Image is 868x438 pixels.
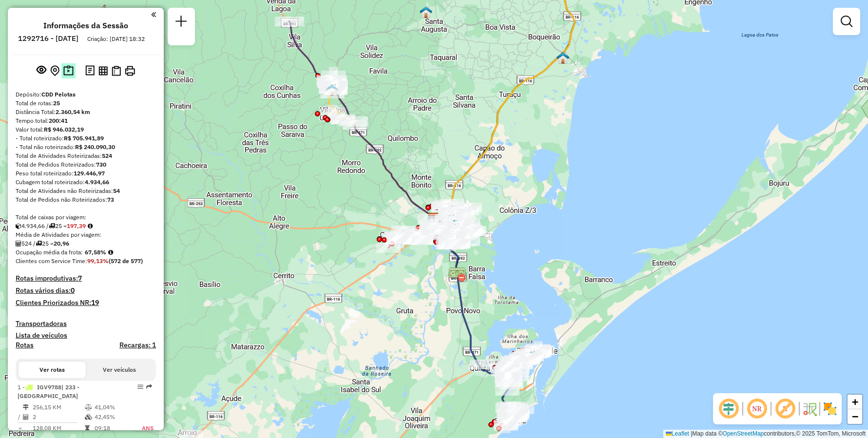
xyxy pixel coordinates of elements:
[16,286,156,295] h4: Rotas vários dias:
[16,143,156,152] div: - Total não roteirizado:
[107,196,114,203] strong: 73
[18,383,79,400] span: | 233 - [GEOGRAPHIC_DATA]
[16,116,156,125] div: Tempo total:
[43,21,128,30] h4: Informações da Sessão
[83,63,96,78] button: Logs desbloquear sessão
[94,412,132,422] td: 42,45%
[16,213,156,222] div: Total de caixas por viagem:
[16,125,156,134] div: Valor total:
[837,12,856,31] a: Exibir filtros
[18,34,78,43] h6: 1292716 - [DATE]
[723,430,764,437] a: OpenStreetMap
[745,397,769,420] span: Ocultar NR
[85,404,92,410] i: % de utilização do peso
[663,430,868,438] div: Map data © contributors,© 2025 TomTom, Microsoft
[108,249,113,255] em: Média calculada utilizando a maior ocupação (%Peso ou %Cubagem) de cada rota da sessão. Rotas cro...
[85,425,90,431] i: Tempo total em rota
[852,396,858,408] span: +
[16,178,156,187] div: Cubagem total roteirizado:
[44,126,84,133] strong: R$ 946.032,19
[88,223,93,229] i: Meta Caixas/viagem: 221,97 Diferença: -24,58
[78,274,82,283] strong: 7
[16,320,156,328] h4: Transportadoras
[32,423,84,433] td: 128,08 KM
[16,222,156,230] div: 4.934,66 / 25 =
[16,195,156,204] div: Total de Pedidos não Roteirizados:
[16,230,156,239] div: Média de Atividades por viagem:
[16,108,156,116] div: Distância Total:
[94,402,132,412] td: 41,04%
[717,397,740,420] span: Ocultar deslocamento
[85,248,106,256] strong: 67,58%
[448,219,461,232] img: 102 UDC WCL Três Vendas ll
[41,91,76,98] strong: CDD Pelotas
[49,117,68,124] strong: 200:41
[86,362,153,378] button: Ver veículos
[16,152,156,160] div: Total de Atividades Roteirizadas:
[102,152,112,159] strong: 524
[32,412,84,422] td: 2
[16,187,156,195] div: Total de Atividades não Roteirizadas:
[16,274,156,283] h4: Rotas improdutivas:
[113,187,120,194] strong: 54
[71,286,75,295] strong: 0
[36,241,42,247] i: Total de rotas
[83,35,149,43] div: Criação: [DATE] 18:32
[96,161,106,168] strong: 730
[96,64,110,77] button: Visualizar relatório de Roteirização
[848,409,862,424] a: Zoom out
[666,430,689,437] a: Leaflet
[49,223,55,229] i: Total de rotas
[18,423,22,433] td: =
[23,414,29,420] i: Total de Atividades
[85,414,92,420] i: % de utilização da cubagem
[420,6,432,19] img: Cross Colônia
[326,84,338,96] img: 103 UDC WCL Canguçu
[137,384,143,390] em: Opções
[691,430,692,437] span: |
[151,9,156,20] a: Clique aqui para minimizar o painel
[87,257,109,265] strong: 99,13%
[16,241,21,247] i: Total de Atividades
[172,12,191,34] a: Nova sessão e pesquisa
[54,240,69,247] strong: 20,96
[852,410,858,422] span: −
[18,383,79,400] span: 1 -
[61,63,76,78] button: Painel de Sugestão
[16,239,156,248] div: 524 / 25 =
[37,383,61,391] span: IGV9788
[16,90,156,99] div: Depósito:
[427,212,440,225] img: CDD Pelotas
[32,402,84,412] td: 256,15 KM
[74,170,105,177] strong: 129.446,97
[146,384,152,390] em: Rota exportada
[109,257,143,265] strong: (572 de 577)
[557,52,569,64] img: São lorenço do sul
[16,341,34,349] a: Rotas
[132,423,154,433] td: ANS
[85,178,109,186] strong: 4.934,66
[16,331,156,340] h4: Lista de veículos
[16,248,83,256] span: Ocupação média da frota:
[822,401,838,417] img: Exibir/Ocultar setores
[16,160,156,169] div: Total de Pedidos Roteirizados:
[773,397,797,420] span: Exibir rótulo
[16,299,156,307] h4: Clientes Priorizados NR:
[64,134,104,142] strong: R$ 705.941,89
[53,99,60,107] strong: 25
[94,423,132,433] td: 09:18
[35,63,48,78] button: Exibir sessão original
[19,362,86,378] button: Ver rotas
[67,222,86,229] strong: 197,39
[56,108,90,115] strong: 2.360,54 km
[802,401,817,417] img: Fluxo de ruas
[23,404,29,410] i: Distância Total
[48,63,61,78] button: Centralizar mapa no depósito ou ponto de apoio
[428,212,441,225] img: CDD PELOAS
[119,341,156,349] h4: Recargas: 1
[16,169,156,178] div: Peso total roteirizado:
[848,395,862,409] a: Zoom in
[446,205,459,218] img: 105 UDC WCL Três Vendas Brod
[525,351,538,363] img: 104 UDC WCL Rio Grande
